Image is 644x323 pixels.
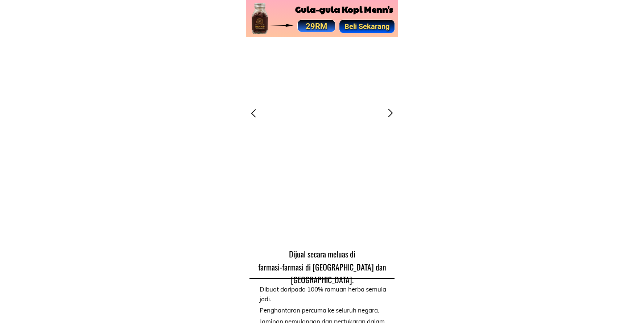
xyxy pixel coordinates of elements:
h2: Gula-gula Kopi Menn's – Penambah Kejantanan Super Kuat dari [GEOGRAPHIC_DATA] [253,220,391,261]
p: 29RM [298,20,335,33]
div: Dijual secara meluas di farmasi-farmasi di [GEOGRAPHIC_DATA] dan [GEOGRAPHIC_DATA]. [249,248,396,286]
li: Dibuat daripada 100% ramuan herba semula jadi. [249,284,397,305]
h2: Gula-gula Kopi Menn's [293,2,395,16]
p: Beli Sekarang [339,20,395,33]
li: Penghantaran percuma ke seluruh negara. [249,305,397,316]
